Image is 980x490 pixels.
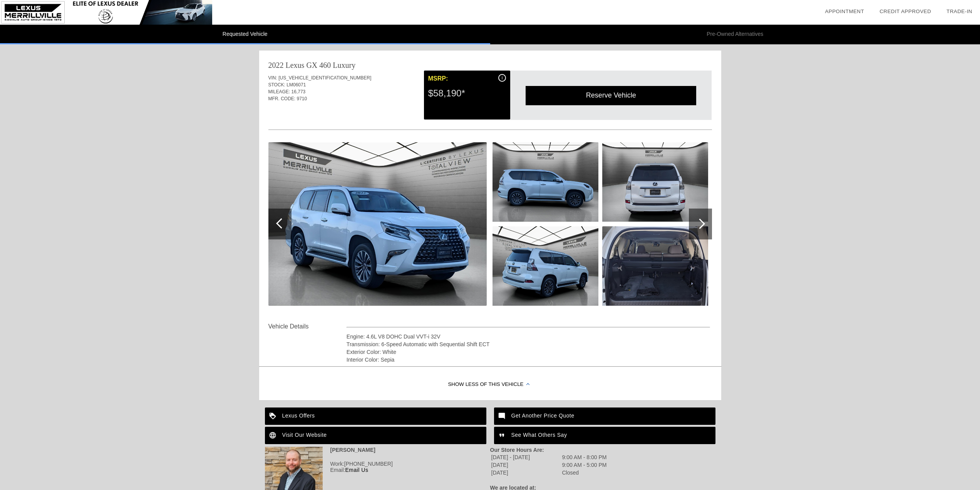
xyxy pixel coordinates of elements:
[259,369,721,400] div: Show Less of this Vehicle
[494,427,511,444] img: ic_format_quote_white_24dp_2x.png
[344,461,393,467] span: [PHONE_NUMBER]
[946,8,972,14] a: Trade-In
[265,407,486,425] a: Lexus Offers
[265,461,490,467] div: Work:
[493,226,598,306] img: image.aspx
[491,454,561,461] td: [DATE] - [DATE]
[319,60,355,71] div: 460 Luxury
[265,467,490,473] div: Email:
[828,332,980,490] iframe: Chat Assistance
[268,96,296,101] span: MFR. CODE:
[491,461,561,468] td: [DATE]
[526,86,696,105] div: Reserve Vehicle
[268,60,318,71] div: 2022 Lexus GX
[268,89,290,94] span: MILEAGE:
[825,8,864,14] a: Appointment
[562,454,607,461] td: 9:00 AM - 8:00 PM
[268,75,277,81] span: VIN:
[278,75,371,81] span: [US_VEHICLE_IDENTIFICATION_NUMBER]
[562,469,607,476] td: Closed
[347,348,710,356] div: Exterior Color: White
[268,107,712,119] div: Quoted on [DATE] 2:17:41 PM
[345,467,368,473] a: Email Us
[347,333,710,340] div: Engine: 4.6L V8 DOHC Dual VVT-i 32V
[491,469,561,476] td: [DATE]
[265,427,282,444] img: ic_language_white_24dp_2x.png
[286,82,306,88] span: LM06071
[562,461,607,468] td: 9:00 AM - 5:00 PM
[502,75,503,81] span: i
[494,407,715,425] a: Get Another Price Quote
[428,83,506,103] div: $58,190*
[330,447,375,453] strong: [PERSON_NAME]
[490,447,544,453] strong: Our Store Hours Are:
[602,226,708,306] img: image.aspx
[291,89,306,94] span: 16,773
[428,75,448,82] b: MSRP:
[265,427,486,444] a: Visit Our Website
[879,8,931,14] a: Credit Approved
[494,427,715,444] a: See What Others Say
[347,340,710,348] div: Transmission: 6-Speed Automatic with Sequential Shift ECT
[602,142,708,222] img: image.aspx
[268,322,347,331] div: Vehicle Details
[265,407,282,425] img: ic_loyalty_white_24dp_2x.png
[494,407,511,425] img: ic_mode_comment_white_24dp_2x.png
[268,82,285,88] span: STOCK:
[297,96,307,101] span: 9710
[493,142,598,222] img: image.aspx
[268,142,487,306] img: image.aspx
[347,356,710,364] div: Interior Color: Sepia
